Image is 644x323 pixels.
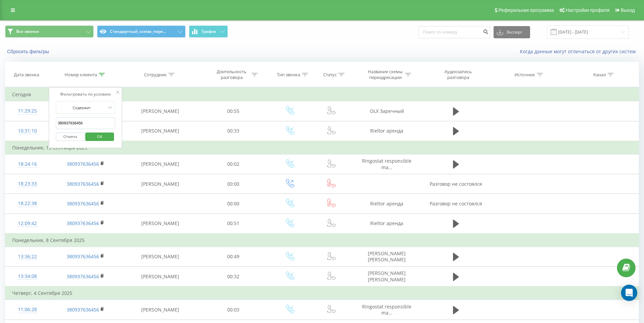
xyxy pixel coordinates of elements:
[67,306,99,313] a: 380937636456
[97,25,186,38] button: Стандартный_схема_пере...
[199,121,268,141] td: 00:33
[5,234,639,247] td: Понедельник, 8 Сентября 2025
[436,69,480,80] div: Аудиозапись разговора
[199,154,268,174] td: 00:02
[199,194,268,214] td: 00:00
[351,194,423,214] td: Rieltor аренда
[121,214,199,234] td: [PERSON_NAME]
[56,133,85,141] button: Отмена
[566,7,610,13] span: Настройки профиля
[430,181,482,187] span: Разговор не состоялся
[12,104,43,118] div: 11:29:25
[5,88,639,101] td: Сегодня
[67,253,99,260] a: 380937636456
[12,197,43,210] div: 18:22:38
[419,26,490,38] input: Поиск по номеру
[12,270,43,283] div: 13:34:08
[362,158,411,170] span: Ringostat responsible ma...
[277,72,300,78] div: Тип звонка
[494,26,530,38] button: Экспорт
[5,48,52,55] button: Сбросить фильтры
[121,300,199,320] td: [PERSON_NAME]
[199,247,268,266] td: 00:49
[621,285,637,301] div: Open Intercom Messenger
[5,25,94,38] button: Все звонки
[515,72,535,78] div: Источник
[12,124,43,138] div: 10:31:10
[86,133,114,141] button: OK
[214,69,250,80] div: Длительность разговора
[90,131,109,142] span: OK
[199,174,268,194] td: 00:00
[121,174,199,194] td: [PERSON_NAME]
[199,214,268,234] td: 00:51
[367,69,403,80] div: Название схемы переадресации
[323,72,337,78] div: Статус
[67,200,99,207] a: 380937636456
[189,25,228,38] button: График
[121,121,199,141] td: [PERSON_NAME]
[362,303,411,316] span: Ringostat responsible ma...
[67,273,99,280] a: 380937636456
[16,29,39,34] span: Все звонки
[121,267,199,287] td: [PERSON_NAME]
[351,267,423,287] td: [PERSON_NAME] [PERSON_NAME]
[65,72,97,78] div: Номер клиента
[67,161,99,167] a: 380937636456
[201,29,216,34] span: График
[121,154,199,174] td: [PERSON_NAME]
[12,250,43,263] div: 13:36:22
[12,177,43,190] div: 18:23:33
[199,267,268,287] td: 00:32
[144,72,167,78] div: Сотрудник
[351,101,423,121] td: OLX Заречный
[67,181,99,187] a: 380937636456
[121,247,199,266] td: [PERSON_NAME]
[621,7,635,13] span: Выход
[351,214,423,234] td: Rieltor аренда
[5,141,639,155] td: Понедельник, 15 Сентября 2025
[351,121,423,141] td: Rieltor аренда
[56,91,115,98] div: Фильтровать по условию
[498,7,554,13] span: Реферальная программа
[430,200,482,207] span: Разговор не состоялся
[12,303,43,316] div: 11:06:28
[199,101,268,121] td: 00:55
[520,48,639,55] a: Когда данные могут отличаться от других систем
[12,158,43,171] div: 18:24:16
[351,247,423,266] td: [PERSON_NAME] [PERSON_NAME]
[121,101,199,121] td: [PERSON_NAME]
[593,72,606,78] div: Канал
[12,217,43,230] div: 12:09:42
[5,286,639,300] td: Четверг, 4 Сентября 2025
[67,220,99,226] a: 380937636456
[199,300,268,320] td: 00:03
[56,117,115,129] input: Введите значение
[14,72,39,78] div: Дата звонка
